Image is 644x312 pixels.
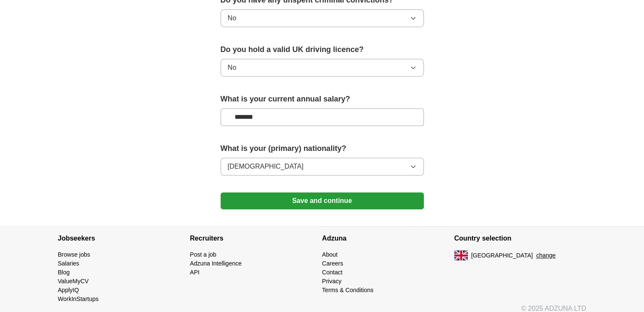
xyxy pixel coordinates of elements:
[221,143,424,154] label: What is your (primary) nationality?
[322,278,342,285] a: Privacy
[58,278,89,285] a: ValueMyCV
[58,287,79,293] a: ApplyIQ
[322,269,343,276] a: Contact
[471,251,533,260] span: [GEOGRAPHIC_DATA]
[221,9,424,27] button: No
[322,287,373,293] a: Terms & Conditions
[322,260,343,267] a: Careers
[221,44,424,55] label: Do you hold a valid UK driving licence?
[58,260,80,267] a: Salaries
[228,63,236,73] span: No
[221,158,424,175] button: [DEMOGRAPHIC_DATA]
[190,269,200,276] a: API
[454,227,586,250] h4: Country selection
[221,59,424,77] button: No
[221,93,424,105] label: What is your current annual salary?
[58,269,70,276] a: Blog
[322,251,338,258] a: About
[190,251,216,258] a: Post a job
[228,13,236,23] span: No
[536,251,556,260] button: change
[58,251,90,258] a: Browse jobs
[190,260,242,267] a: Adzuna Intelligence
[454,250,468,260] img: UK flag
[58,296,99,302] a: WorkInStartups
[221,192,424,209] button: Save and continue
[228,161,304,172] span: [DEMOGRAPHIC_DATA]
